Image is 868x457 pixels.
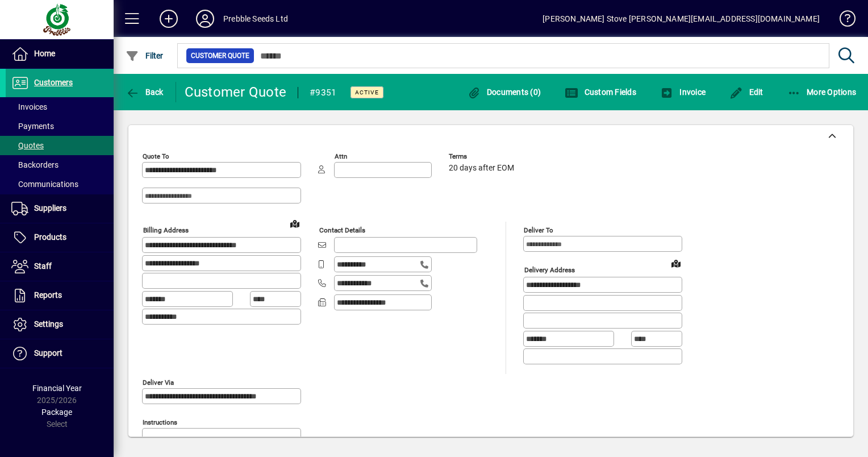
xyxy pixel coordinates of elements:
[464,82,544,102] button: Documents (0)
[542,10,820,28] div: [PERSON_NAME] Stove [PERSON_NAME][EMAIL_ADDRESS][DOMAIN_NAME]
[34,49,55,58] span: Home
[34,319,63,329] span: Settings
[191,50,249,61] span: Customer Quote
[185,83,287,101] div: Customer Quote
[831,2,854,39] a: Knowledge Base
[6,117,114,136] a: Payments
[11,102,47,111] span: Invoices
[6,175,114,194] a: Communications
[143,152,169,160] mat-label: Quote To
[123,82,166,102] button: Back
[6,40,114,68] a: Home
[784,82,859,102] button: More Options
[449,153,517,160] span: Terms
[310,84,336,102] div: #9351
[151,9,187,29] button: Add
[223,10,288,28] div: Prebble Seeds Ltd
[34,348,62,358] span: Support
[41,408,72,417] span: Package
[126,51,164,60] span: Filter
[335,152,347,160] mat-label: Attn
[524,226,553,234] mat-label: Deliver To
[729,88,763,97] span: Edit
[6,155,114,175] a: Backorders
[6,194,114,223] a: Suppliers
[6,310,114,339] a: Settings
[34,290,62,300] span: Reports
[6,136,114,155] a: Quotes
[787,88,857,97] span: More Options
[449,164,514,173] span: 20 days after EOM
[286,214,304,232] a: View on map
[6,252,114,281] a: Staff
[6,97,114,117] a: Invoices
[355,89,379,96] span: Active
[187,9,223,29] button: Profile
[727,82,766,102] button: Edit
[667,254,685,272] a: View on map
[6,281,114,310] a: Reports
[143,378,174,386] mat-label: Deliver via
[6,223,114,252] a: Products
[660,88,706,97] span: Invoice
[565,88,636,97] span: Custom Fields
[143,418,177,426] mat-label: Instructions
[11,160,59,169] span: Backorders
[123,45,166,66] button: Filter
[114,82,176,102] app-page-header-button: Back
[32,384,82,393] span: Financial Year
[34,78,73,87] span: Customers
[467,88,541,97] span: Documents (0)
[34,261,52,271] span: Staff
[11,122,54,131] span: Payments
[6,339,114,368] a: Support
[11,180,78,189] span: Communications
[34,203,66,213] span: Suppliers
[657,82,708,102] button: Invoice
[126,88,164,97] span: Back
[562,82,639,102] button: Custom Fields
[11,141,44,150] span: Quotes
[34,232,66,242] span: Products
